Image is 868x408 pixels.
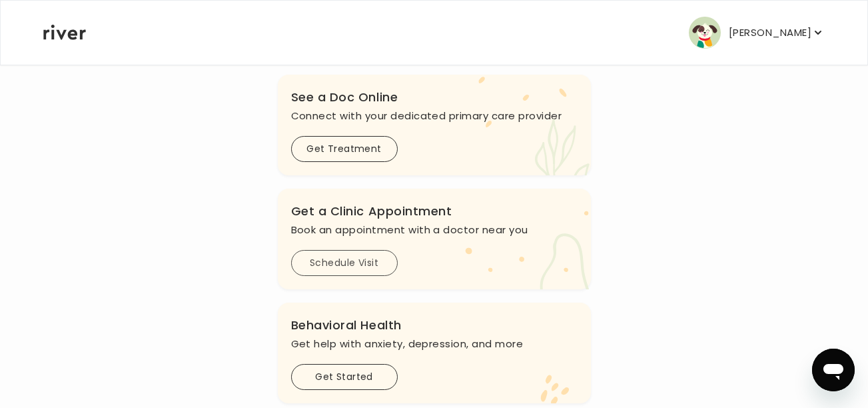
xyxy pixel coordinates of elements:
p: [PERSON_NAME] [729,23,811,42]
img: user avatar [689,17,721,49]
h3: Behavioral Health [291,316,578,335]
button: Schedule Visit [291,250,398,276]
h3: See a Doc Online [291,88,578,107]
h3: Get a Clinic Appointment [291,202,578,221]
p: Get help with anxiety, depression, and more [291,335,578,353]
iframe: Button to launch messaging window [812,349,855,391]
button: user avatar[PERSON_NAME] [689,17,825,49]
p: Book an appointment with a doctor near you [291,221,578,239]
button: Get Treatment [291,136,398,162]
p: Connect with your dedicated primary care provider [291,107,578,125]
button: Get Started [291,364,398,390]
